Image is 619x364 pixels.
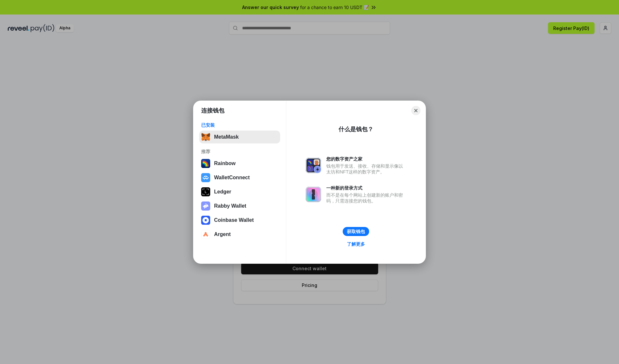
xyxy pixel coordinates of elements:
[339,125,373,133] div: 什么是钱包？
[199,200,280,212] button: Rabby Wallet
[326,156,406,162] div: 您的数字资产之家
[214,134,239,140] div: MetaMask
[201,133,210,142] img: svg+xml,%3Csvg%20fill%3D%22none%22%20height%3D%2233%22%20viewBox%3D%220%200%2035%2033%22%20width%...
[214,231,231,237] div: Argent
[343,227,369,236] button: 获取钱包
[199,214,280,227] button: Coinbase Wallet
[199,228,280,241] button: Argent
[326,192,406,204] div: 而不是在每个网站上创建新的账户和密码，只需连接您的钱包。
[199,171,280,184] button: WalletConnect
[201,173,210,182] img: svg+xml,%3Csvg%20width%3D%2228%22%20height%3D%2228%22%20viewBox%3D%220%200%2028%2028%22%20fill%3D...
[214,161,236,166] div: Rainbow
[214,217,254,223] div: Coinbase Wallet
[201,202,210,211] img: svg+xml,%3Csvg%20xmlns%3D%22http%3A%2F%2Fwww.w3.org%2F2000%2Fsvg%22%20fill%3D%22none%22%20viewBox...
[199,185,280,198] button: Ledger
[199,157,280,170] button: Rainbow
[347,229,365,234] div: 获取钱包
[343,240,369,248] a: 了解更多
[201,149,278,154] div: 推荐
[411,106,420,115] button: Close
[199,131,280,143] button: MetaMask
[214,189,231,195] div: Ledger
[214,203,246,209] div: Rabby Wallet
[201,187,210,196] img: svg+xml,%3Csvg%20xmlns%3D%22http%3A%2F%2Fwww.w3.org%2F2000%2Fsvg%22%20width%3D%2228%22%20height%3...
[326,163,406,175] div: 钱包用于发送、接收、存储和显示像以太坊和NFT这样的数字资产。
[201,107,224,114] h1: 连接钱包
[326,185,406,191] div: 一种新的登录方式
[201,122,278,128] div: 已安装
[214,175,250,181] div: WalletConnect
[201,230,210,239] img: svg+xml,%3Csvg%20width%3D%2228%22%20height%3D%2228%22%20viewBox%3D%220%200%2028%2028%22%20fill%3D...
[306,187,321,202] img: svg+xml,%3Csvg%20xmlns%3D%22http%3A%2F%2Fwww.w3.org%2F2000%2Fsvg%22%20fill%3D%22none%22%20viewBox...
[347,241,365,247] div: 了解更多
[306,158,321,173] img: svg+xml,%3Csvg%20xmlns%3D%22http%3A%2F%2Fwww.w3.org%2F2000%2Fsvg%22%20fill%3D%22none%22%20viewBox...
[201,216,210,225] img: svg+xml,%3Csvg%20width%3D%2228%22%20height%3D%2228%22%20viewBox%3D%220%200%2028%2028%22%20fill%3D...
[201,159,210,168] img: svg+xml,%3Csvg%20width%3D%22120%22%20height%3D%22120%22%20viewBox%3D%220%200%20120%20120%22%20fil...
